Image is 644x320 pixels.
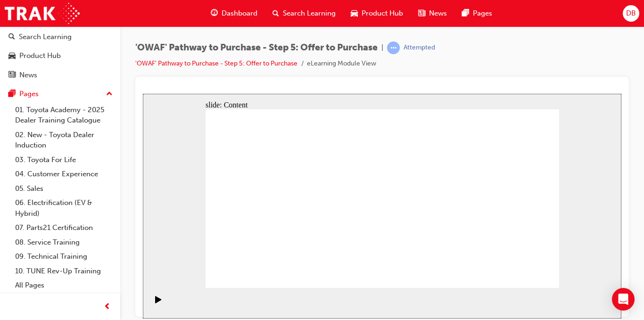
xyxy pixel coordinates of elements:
a: 08. Service Training [11,235,116,250]
span: Pages [473,8,492,19]
a: pages-iconPages [454,4,500,23]
button: DB [623,5,639,22]
button: Pages [4,85,116,103]
div: Pages [19,89,39,99]
div: playback controls [5,194,21,225]
a: All Pages [11,278,116,293]
div: Attempted [404,43,435,52]
span: news-icon [8,71,16,80]
span: up-icon [106,88,113,100]
a: 01. Toyota Academy - 2025 Dealer Training Catalogue [11,103,116,128]
a: 02. New - Toyota Dealer Induction [11,128,116,153]
a: news-iconNews [411,4,454,23]
span: news-icon [418,8,425,19]
span: guage-icon [211,8,218,19]
span: DB [626,8,636,19]
a: 04. Customer Experience [11,167,116,181]
a: 10. TUNE Rev-Up Training [11,264,116,279]
a: 03. Toyota For Life [11,153,116,167]
div: Open Intercom Messenger [612,288,635,311]
a: car-iconProduct Hub [343,4,411,23]
a: 06. Electrification (EV & Hybrid) [11,196,116,221]
a: guage-iconDashboard [203,4,265,23]
span: News [429,8,447,19]
span: Dashboard [222,8,257,19]
div: Search Learning [19,32,72,42]
a: 05. Sales [11,181,116,196]
span: Search Learning [283,8,336,19]
span: 'OWAF' Pathway to Purchase - Step 5: Offer to Purchase [135,42,378,53]
a: Search Learning [4,28,116,46]
a: 'OWAF' Pathway to Purchase - Step 5: Offer to Purchase [135,59,297,67]
span: Product Hub [362,8,403,19]
div: Product Hub [19,50,61,61]
span: | [381,42,383,53]
div: News [19,70,37,81]
span: search-icon [8,33,15,41]
li: eLearning Module View [307,58,376,69]
a: 07. Parts21 Certification [11,221,116,235]
a: 09. Technical Training [11,249,116,264]
a: News [4,66,116,84]
span: car-icon [351,8,358,19]
a: Product Hub [4,47,116,65]
span: pages-icon [462,8,469,19]
button: Play (Ctrl+Alt+P) [5,202,21,218]
span: prev-icon [104,301,111,313]
img: Trak [5,3,80,24]
span: car-icon [8,52,16,60]
span: pages-icon [8,90,16,98]
span: learningRecordVerb_ATTEMPT-icon [387,41,400,54]
a: search-iconSearch Learning [265,4,343,23]
span: search-icon [272,8,279,19]
button: DashboardSearch LearningProduct HubNews [4,7,116,85]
